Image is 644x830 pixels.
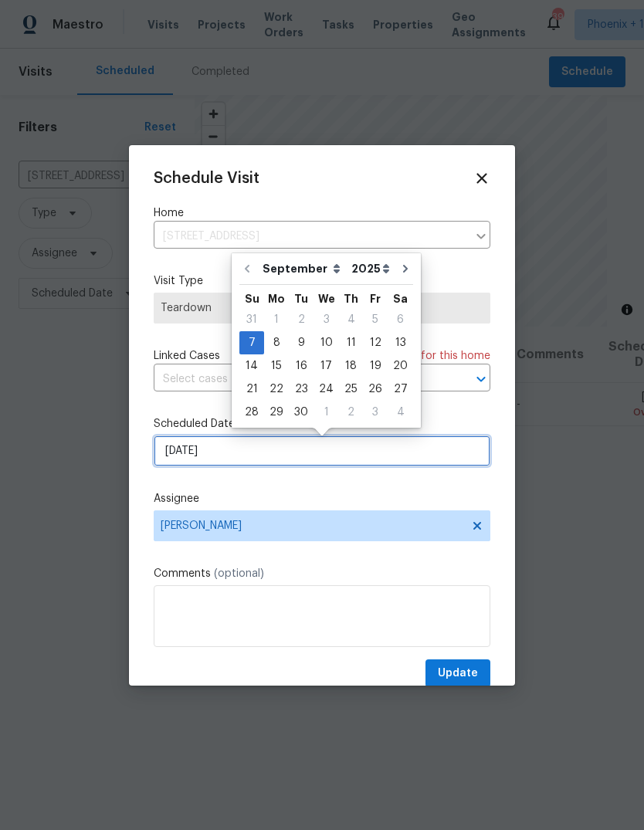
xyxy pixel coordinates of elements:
div: 24 [314,378,339,400]
div: 7 [239,332,264,354]
label: Comments [154,566,490,581]
div: 14 [239,355,264,377]
abbr: Thursday [344,293,358,304]
span: Linked Cases [154,348,220,364]
div: Mon Sep 01 2025 [264,308,289,331]
div: Fri Sep 26 2025 [363,378,388,401]
abbr: Monday [268,293,285,304]
div: 9 [289,332,314,354]
div: Thu Sep 25 2025 [339,378,363,401]
span: [PERSON_NAME] [161,520,463,532]
div: 15 [264,355,289,377]
span: Schedule Visit [154,171,259,186]
div: 16 [289,355,314,377]
div: Wed Sep 24 2025 [314,378,339,401]
button: Go to previous month [236,253,259,284]
div: Sun Sep 07 2025 [239,331,264,354]
div: Thu Sep 18 2025 [339,354,363,378]
div: Sat Sep 06 2025 [388,308,413,331]
div: Tue Sep 09 2025 [289,331,314,354]
label: Assignee [154,491,490,506]
div: 6 [388,309,413,330]
label: Scheduled Date [154,416,490,432]
div: Tue Sep 16 2025 [289,354,314,378]
div: 1 [264,309,289,330]
div: 26 [363,378,388,400]
div: Sat Oct 04 2025 [388,401,413,424]
div: 1 [314,401,339,423]
span: (optional) [214,568,264,579]
div: 4 [388,401,413,423]
span: Close [473,170,490,187]
div: Tue Sep 23 2025 [289,378,314,401]
div: 21 [239,378,264,400]
div: Tue Sep 02 2025 [289,308,314,331]
abbr: Tuesday [294,293,308,304]
div: Fri Sep 05 2025 [363,308,388,331]
div: Fri Sep 19 2025 [363,354,388,378]
div: Sun Aug 31 2025 [239,308,264,331]
abbr: Wednesday [318,293,335,304]
div: 12 [363,332,388,354]
div: 3 [314,309,339,330]
div: 4 [339,309,363,330]
div: Thu Sep 11 2025 [339,331,363,354]
div: Sun Sep 21 2025 [239,378,264,401]
label: Visit Type [154,273,490,289]
div: Sat Sep 27 2025 [388,378,413,401]
div: Wed Sep 03 2025 [314,308,339,331]
label: Home [154,205,490,221]
div: 17 [314,355,339,377]
div: 18 [339,355,363,377]
button: Update [425,659,490,688]
div: 3 [363,401,388,423]
div: 31 [239,309,264,330]
div: Fri Sep 12 2025 [363,331,388,354]
button: Open [470,368,492,390]
div: Sun Sep 14 2025 [239,354,264,378]
input: M/D/YYYY [154,435,490,466]
abbr: Friday [370,293,381,304]
abbr: Saturday [393,293,408,304]
div: 30 [289,401,314,423]
div: Sun Sep 28 2025 [239,401,264,424]
div: 29 [264,401,289,423]
div: 8 [264,332,289,354]
div: 5 [363,309,388,330]
div: Mon Sep 22 2025 [264,378,289,401]
div: Mon Sep 29 2025 [264,401,289,424]
div: Sat Sep 13 2025 [388,331,413,354]
div: 19 [363,355,388,377]
div: 11 [339,332,363,354]
div: Mon Sep 15 2025 [264,354,289,378]
select: Year [347,257,394,280]
div: 20 [388,355,413,377]
div: Thu Oct 02 2025 [339,401,363,424]
span: Teardown [161,300,483,316]
div: 22 [264,378,289,400]
div: Fri Oct 03 2025 [363,401,388,424]
div: 28 [239,401,264,423]
div: Mon Sep 08 2025 [264,331,289,354]
span: Update [438,664,478,683]
abbr: Sunday [245,293,259,304]
input: Select cases [154,368,447,391]
div: Wed Oct 01 2025 [314,401,339,424]
div: 2 [339,401,363,423]
div: 2 [289,309,314,330]
div: Thu Sep 04 2025 [339,308,363,331]
div: Sat Sep 20 2025 [388,354,413,378]
div: Tue Sep 30 2025 [289,401,314,424]
div: 23 [289,378,314,400]
div: Wed Sep 10 2025 [314,331,339,354]
div: 27 [388,378,413,400]
select: Month [259,257,347,280]
div: 10 [314,332,339,354]
button: Go to next month [394,253,417,284]
div: 13 [388,332,413,354]
div: Wed Sep 17 2025 [314,354,339,378]
input: Enter in an address [154,225,467,249]
div: 25 [339,378,363,400]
